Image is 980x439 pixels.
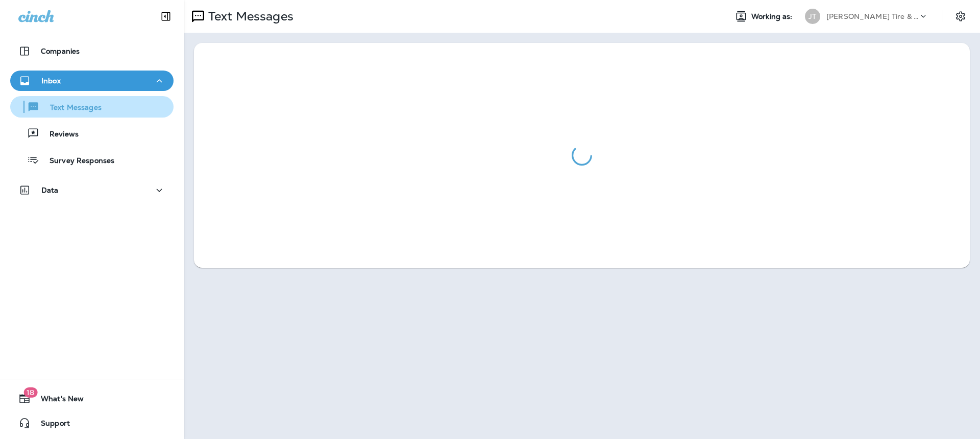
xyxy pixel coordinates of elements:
button: 18What's New [10,388,174,409]
span: Working as: [751,12,795,21]
div: JT [805,9,820,24]
p: Inbox [41,77,61,85]
button: Support [10,413,174,433]
button: Data [10,180,174,200]
button: Text Messages [10,96,174,118]
button: Companies [10,41,174,61]
span: 18 [23,387,37,398]
p: Companies [41,47,80,55]
span: Support [31,419,70,431]
button: Collapse Sidebar [152,6,180,27]
p: Survey Responses [39,156,114,166]
button: Inbox [10,71,174,91]
span: What's New [31,395,84,407]
p: Text Messages [204,9,293,24]
button: Settings [951,7,970,26]
p: Reviews [39,130,79,140]
p: [PERSON_NAME] Tire & Auto [826,12,918,20]
button: Reviews [10,123,174,144]
button: Survey Responses [10,149,174,171]
p: Data [41,186,59,194]
p: Text Messages [40,103,102,113]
